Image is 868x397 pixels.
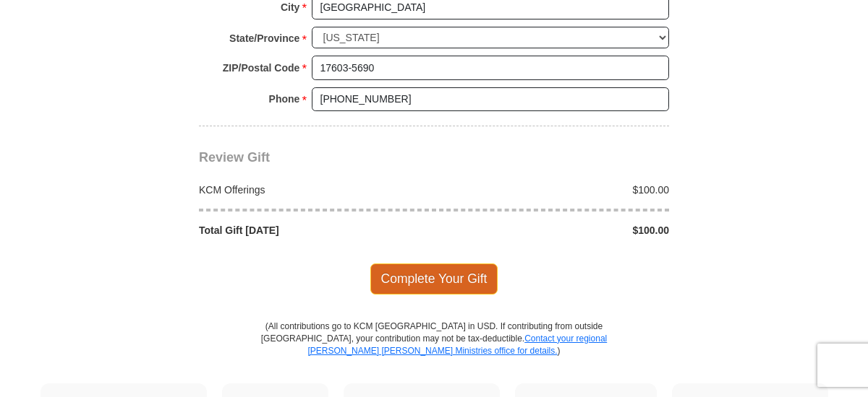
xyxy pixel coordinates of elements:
div: $100.00 [434,183,677,197]
div: KCM Offerings [192,183,435,197]
div: Total Gift [DATE] [192,223,435,237]
strong: State/Province [229,28,299,48]
span: Complete Your Gift [370,263,498,294]
strong: ZIP/Postal Code [223,58,300,78]
p: (All contributions go to KCM [GEOGRAPHIC_DATA] in USD. If contributing from outside [GEOGRAPHIC_D... [260,320,608,383]
span: Review Gift [199,150,270,165]
div: $100.00 [434,223,677,237]
a: Contact your regional [PERSON_NAME] [PERSON_NAME] Ministries office for details. [307,333,607,356]
strong: Phone [269,89,300,109]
